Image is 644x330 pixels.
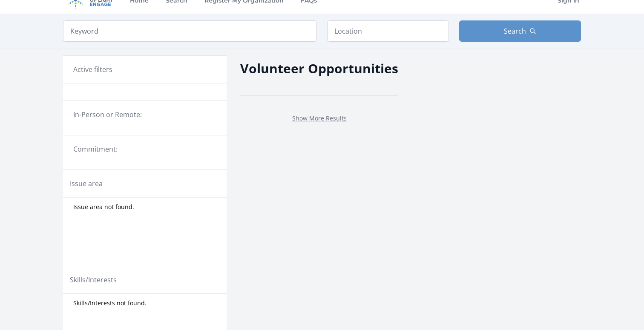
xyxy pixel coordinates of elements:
input: Keyword [63,20,317,42]
h3: Active filters [73,64,112,75]
legend: Issue area [70,178,103,189]
a: Show More Results [292,114,347,122]
input: Location [327,20,449,42]
span: Skills/Interests not found. [73,299,147,307]
legend: Commitment: [73,144,216,154]
h2: Volunteer Opportunities [240,59,398,78]
legend: Skills/Interests [70,275,117,285]
legend: In-Person or Remote: [73,109,216,120]
span: Search [504,26,526,36]
button: Search [459,20,581,42]
span: Issue area not found. [73,203,134,211]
